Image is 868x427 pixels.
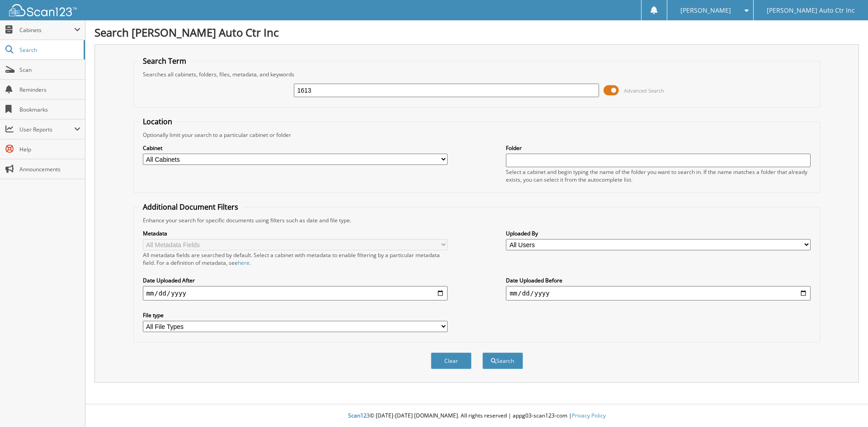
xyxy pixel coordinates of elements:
[9,4,77,16] img: scan123-logo-white.svg
[624,87,664,94] span: Advanced Search
[506,168,811,183] div: Select a cabinet and begin typing the name of the folder you want to search in. If the name match...
[143,251,448,267] div: All metadata fields are searched by default. Select a cabinet with metadata to enable filtering b...
[143,277,448,284] label: Date Uploaded After
[138,70,816,78] div: Searches all cabinets, folders, files, metadata, and keywords
[19,66,80,74] span: Scan
[572,412,606,419] a: Privacy Policy
[143,311,448,319] label: File type
[138,131,816,139] div: Optionally limit your search to a particular cabinet or folder
[94,25,859,40] h1: Search [PERSON_NAME] Auto Ctr Inc
[823,384,868,427] iframe: Chat Widget
[482,352,523,369] button: Search
[506,277,811,284] label: Date Uploaded Before
[143,230,448,237] label: Metadata
[19,86,80,94] span: Reminders
[506,230,811,237] label: Uploaded By
[680,8,731,13] span: [PERSON_NAME]
[138,202,243,212] legend: Additional Document Filters
[19,126,74,133] span: User Reports
[138,56,191,66] legend: Search Term
[19,26,74,34] span: Cabinets
[138,216,816,224] div: Enhance your search for specific documents using filters such as date and file type.
[767,8,855,13] span: [PERSON_NAME] Auto Ctr Inc
[431,352,472,369] button: Clear
[143,286,448,300] input: start
[19,46,79,54] span: Search
[85,405,868,427] div: © [DATE]-[DATE] [DOMAIN_NAME]. All rights reserved | appg03-scan123-com |
[238,259,250,267] a: here
[19,106,80,113] span: Bookmarks
[506,286,811,300] input: end
[506,144,811,152] label: Folder
[19,145,80,153] span: Help
[348,412,370,419] span: Scan123
[19,165,80,173] span: Announcements
[138,117,177,127] legend: Location
[143,144,448,152] label: Cabinet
